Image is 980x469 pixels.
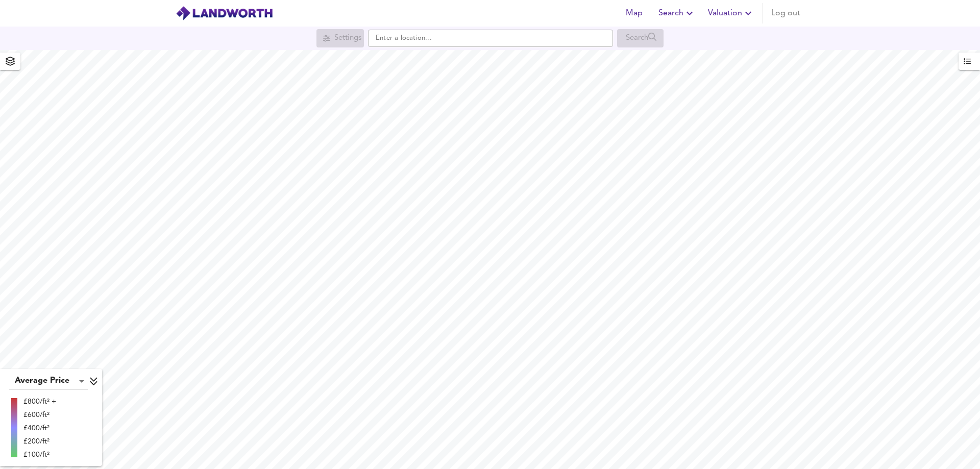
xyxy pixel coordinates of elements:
[622,6,646,20] span: Map
[23,423,56,433] div: £400/ft²
[23,436,56,447] div: £200/ft²
[23,397,56,407] div: £800/ft² +
[767,3,804,23] button: Log out
[9,373,88,389] div: Average Price
[708,6,754,20] span: Valuation
[176,6,273,21] img: logo
[704,3,758,23] button: Valuation
[658,6,696,20] span: Search
[23,450,56,460] div: £100/ft²
[23,410,56,420] div: £600/ft²
[617,29,664,47] div: Search for a location first or explore the map
[771,6,800,20] span: Log out
[618,3,650,23] button: Map
[654,3,700,23] button: Search
[368,30,613,47] input: Enter a location...
[316,29,364,47] div: Search for a location first or explore the map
